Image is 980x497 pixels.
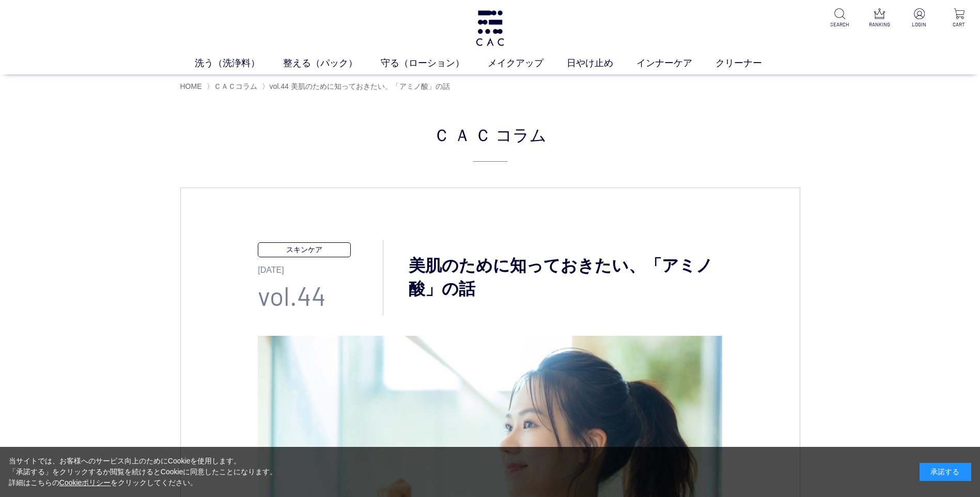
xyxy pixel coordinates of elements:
a: CART [946,8,972,28]
a: 守る（ローション） [381,56,488,70]
a: クリーナー [715,56,785,70]
p: スキンケア [258,242,351,257]
a: 整える（パック） [283,56,381,70]
p: vol.44 [258,276,383,315]
li: 〉 [262,82,452,91]
div: 承諾する [920,463,971,481]
a: LOGIN [907,8,932,28]
p: LOGIN [907,21,932,28]
a: SEARCH [827,8,852,28]
p: SEARCH [827,21,852,28]
p: CART [946,21,972,28]
span: vol.44 美肌のために知っておきたい、「アミノ酸」の話 [269,82,449,90]
img: logo [474,10,506,46]
a: Cookieポリシー [59,478,111,487]
a: インナーケア [636,56,715,70]
div: 当サイトでは、お客様へのサービス向上のためにCookieを使用します。 「承諾する」をクリックするか閲覧を続けるとCookieに同意したことになります。 詳細はこちらの をクリックしてください。 [9,456,277,488]
a: メイクアップ [488,56,567,70]
a: ＣＡＣコラム [214,82,257,90]
a: 日やけ止め [567,56,636,70]
li: 〉 [207,82,260,91]
a: HOME [180,82,202,90]
p: RANKING [867,21,892,28]
h2: ＣＡＣ [180,122,800,162]
p: [DATE] [258,257,383,276]
span: コラム [495,122,547,147]
a: RANKING [867,8,892,28]
h3: 美肌のために知っておきたい、「アミノ酸」の話 [383,254,722,301]
a: 洗う（洗浄料） [195,56,283,70]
